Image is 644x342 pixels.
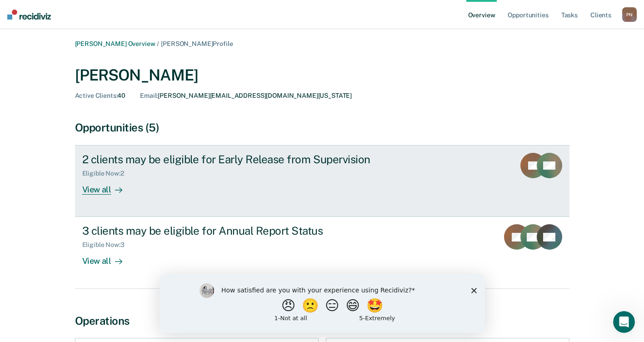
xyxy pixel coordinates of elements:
[613,311,635,333] iframe: Intercom live chat
[82,224,401,237] div: 3 clients may be eligible for Annual Report Status
[75,314,569,327] div: Operations
[160,274,485,333] iframe: Survey by Kim from Recidiviz
[622,7,637,22] div: P N
[75,121,569,134] div: Opportunities (5)
[75,66,569,85] div: [PERSON_NAME]
[140,92,158,99] span: Email :
[82,170,131,177] div: Eligible Now : 2
[75,92,118,99] span: Active Clients :
[82,241,132,249] div: Eligible Now : 3
[161,40,233,47] span: [PERSON_NAME] Profile
[75,217,569,288] a: 3 clients may be eligible for Annual Report StatusEligible Now:3View all
[75,92,126,100] div: 40
[140,92,352,100] div: [PERSON_NAME][EMAIL_ADDRESS][DOMAIN_NAME][US_STATE]
[82,249,133,267] div: View all
[622,7,637,22] button: PN
[75,40,155,47] a: [PERSON_NAME] Overview
[75,145,569,217] a: 2 clients may be eligible for Early Release from SupervisionEligible Now:2View all
[7,10,51,20] img: Recidiviz
[82,153,401,166] div: 2 clients may be eligible for Early Release from Supervision
[155,40,161,47] span: /
[82,177,133,195] div: View all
